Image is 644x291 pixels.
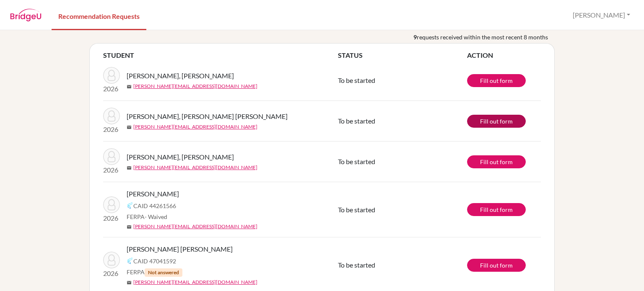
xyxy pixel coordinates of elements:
[467,203,526,216] a: Fill out form
[133,123,257,131] a: [PERSON_NAME][EMAIL_ADDRESS][DOMAIN_NAME]
[103,108,120,124] img: Ruben, Godoy Coto
[127,202,133,209] img: Common App logo
[103,124,120,134] p: 2026
[127,165,132,170] span: mail
[127,84,132,89] span: mail
[103,196,120,213] img: Osorio, Giulianna
[103,50,338,60] th: STUDENT
[133,201,176,210] span: CAID 44261566
[103,84,120,94] p: 2026
[467,50,541,60] th: ACTION
[127,224,132,229] span: mail
[133,257,176,265] span: CAID 47041592
[417,33,548,41] span: requests received within the most recent 8 months
[127,212,167,221] span: FERPA
[103,148,120,165] img: Johan, Maradiaga Torres
[338,206,375,214] span: To be started
[338,117,375,125] span: To be started
[338,50,467,60] th: STATUS
[127,125,132,130] span: mail
[133,82,257,90] a: [PERSON_NAME][EMAIL_ADDRESS][DOMAIN_NAME]
[145,213,167,220] span: - Waived
[569,7,634,23] button: [PERSON_NAME]
[127,244,233,254] span: [PERSON_NAME] [PERSON_NAME]
[103,67,120,84] img: Adrian, Lardizabal Hernandez
[10,9,42,21] img: BridgeU logo
[338,76,375,84] span: To be started
[127,280,132,285] span: mail
[467,74,526,87] a: Fill out form
[127,152,234,162] span: [PERSON_NAME], [PERSON_NAME]
[133,278,257,286] a: [PERSON_NAME][EMAIL_ADDRESS][DOMAIN_NAME]
[133,164,257,171] a: [PERSON_NAME][EMAIL_ADDRESS][DOMAIN_NAME]
[127,258,133,264] img: Common App logo
[103,213,120,223] p: 2026
[127,111,288,121] span: [PERSON_NAME], [PERSON_NAME] [PERSON_NAME]
[103,165,120,175] p: 2026
[413,33,417,41] b: 9
[145,268,182,277] span: Not answered
[133,223,257,230] a: [PERSON_NAME][EMAIL_ADDRESS][DOMAIN_NAME]
[338,261,375,269] span: To be started
[127,189,179,199] span: [PERSON_NAME]
[52,1,146,30] a: Recommendation Requests
[467,115,526,128] a: Fill out form
[127,268,182,277] span: FERPA
[127,71,234,81] span: [PERSON_NAME], [PERSON_NAME]
[467,259,526,272] a: Fill out form
[103,268,120,278] p: 2026
[467,155,526,168] a: Fill out form
[338,157,375,165] span: To be started
[103,252,120,268] img: Paredes Torres, Victoria Maria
